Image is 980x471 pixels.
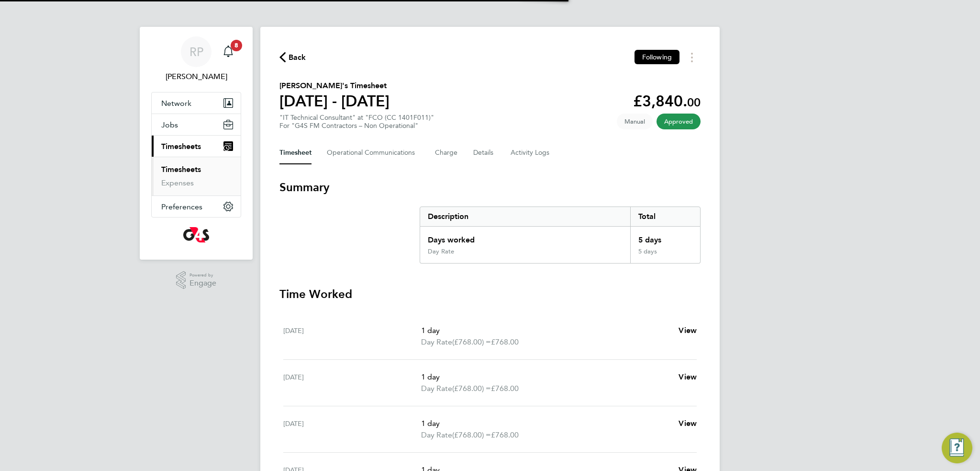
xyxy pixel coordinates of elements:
[683,50,701,65] button: Timesheets Menu
[420,207,701,264] div: Summary
[283,371,421,394] div: [DATE]
[420,227,630,248] div: Days worked
[231,40,242,51] span: 8
[942,433,972,463] button: Engage Resource Center
[161,142,201,151] span: Timesheets
[152,196,241,217] button: Preferences
[151,71,241,82] span: Russell Parker
[189,279,216,287] span: Engage
[452,430,491,439] span: (£768.00) =
[452,384,491,393] span: (£768.00) =
[687,95,701,109] span: 00
[421,429,452,441] span: Day Rate
[630,227,700,248] div: 5 days
[642,53,672,61] span: Following
[279,92,390,111] h1: [DATE] - [DATE]
[421,336,452,348] span: Day Rate
[491,337,519,346] span: £768.00
[679,419,697,428] span: View
[279,114,434,130] div: "IT Technical Consultant" at "FCO (CC 1401F011)"
[617,114,653,129] span: This timesheet was manually created.
[140,27,253,260] nav: Main navigation
[279,80,390,92] h2: [PERSON_NAME]'s Timesheet
[421,371,671,383] p: 1 day
[161,178,194,187] a: Expenses
[161,99,191,108] span: Network
[189,271,216,279] span: Powered by
[183,227,209,242] img: g4s-logo-retina.png
[435,141,458,164] button: Charge
[635,50,679,64] button: Following
[152,114,241,135] button: Jobs
[657,114,701,129] span: This timesheet has been approved.
[633,92,701,110] app-decimal: £3,840.
[452,337,491,346] span: (£768.00) =
[679,418,697,429] a: View
[421,383,452,394] span: Day Rate
[679,326,697,335] span: View
[428,248,454,255] div: Day Rate
[219,36,238,67] a: 8
[161,202,202,211] span: Preferences
[152,92,241,114] button: Network
[491,384,519,393] span: £768.00
[679,325,697,336] a: View
[279,287,701,302] h3: Time Worked
[151,36,241,82] a: RP[PERSON_NAME]
[161,165,201,174] a: Timesheets
[161,120,178,129] span: Jobs
[283,418,421,441] div: [DATE]
[279,51,306,63] button: Back
[421,325,671,336] p: 1 day
[327,141,420,164] button: Operational Communications
[152,136,241,157] button: Timesheets
[189,46,203,58] span: RP
[279,141,312,164] button: Timesheet
[152,157,241,195] div: Timesheets
[151,227,241,242] a: Go to home page
[421,418,671,429] p: 1 day
[279,180,701,195] h3: Summary
[491,430,519,439] span: £768.00
[679,371,697,383] a: View
[511,141,551,164] button: Activity Logs
[473,141,495,164] button: Details
[420,207,630,226] div: Description
[630,207,700,226] div: Total
[279,122,434,130] div: For "G4S FM Contractors – Non Operational"
[630,248,700,263] div: 5 days
[176,271,217,289] a: Powered byEngage
[283,325,421,348] div: [DATE]
[289,52,306,63] span: Back
[679,372,697,381] span: View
